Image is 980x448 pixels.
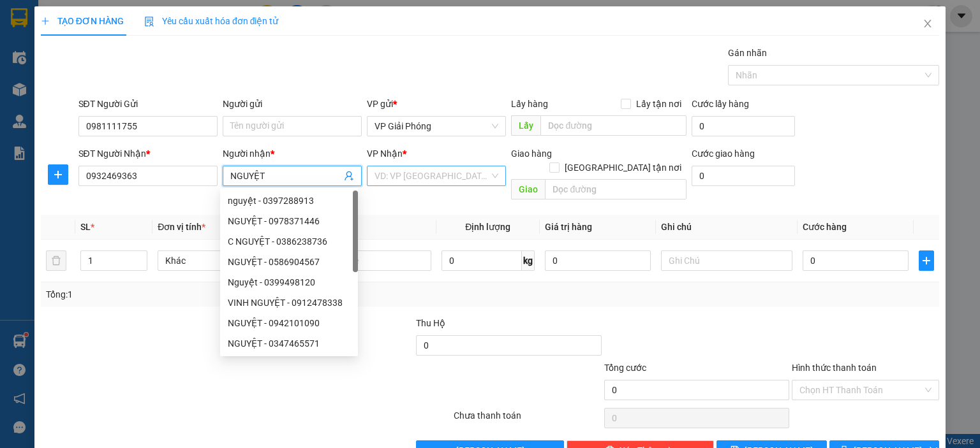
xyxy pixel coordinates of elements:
[220,191,358,211] div: nguyệt - 0397288913
[41,16,124,26] span: TẠO ĐƠN HÀNG
[452,408,602,431] div: Chưa thanh toán
[7,37,37,82] img: logo
[228,214,350,228] div: NGUYỆT - 0978371446
[511,99,548,109] span: Lấy hàng
[41,17,50,25] span: plus
[80,222,91,232] span: SL
[137,253,144,261] span: up
[560,161,687,175] span: [GEOGRAPHIC_DATA] tận nơi
[133,251,147,261] span: Increase Value
[228,255,350,269] div: NGUYỆT - 0586904567
[692,148,755,159] label: Cước giao hàng
[511,148,552,159] span: Giao hàng
[78,147,218,161] div: SĐT Người Nhận
[375,117,498,136] span: VP Giải Phóng
[78,97,218,111] div: SĐT Người Gửi
[522,250,535,271] span: kg
[545,250,651,271] input: 0
[367,148,403,159] span: VP Nhận
[48,164,68,185] button: plus
[228,296,350,310] div: VINH NGUYỆT - 0912478338
[692,99,749,109] label: Cước lấy hàng
[55,70,124,98] strong: PHIẾU BIÊN NHẬN
[344,171,354,181] span: user-add
[692,116,795,136] input: Cước lấy hàng
[919,256,933,266] span: plus
[48,170,68,180] span: plus
[220,211,358,231] div: NGUYỆT - 0978371446
[923,18,933,29] span: close
[656,215,798,240] th: Ghi chú
[511,115,540,136] span: Lấy
[465,222,510,232] span: Định lượng
[38,10,141,38] strong: CHUYỂN PHÁT NHANH ĐÔNG LÝ
[228,336,350,350] div: NGUYỆT - 0347465571
[220,333,358,354] div: NGUYỆT - 0347465571
[661,250,792,271] input: Ghi Chú
[137,262,144,270] span: down
[300,250,431,271] input: VD: Bàn, Ghế
[144,16,279,26] span: Yêu cầu xuất hóa đơn điện tử
[910,6,946,42] button: Close
[142,52,218,65] span: GP1108250055
[545,179,687,199] input: Dọc đường
[511,179,545,199] span: Giao
[220,293,358,313] div: VINH NGUYỆT - 0912478338
[919,250,934,271] button: plus
[45,40,134,68] span: SĐT XE 0982 184 001
[46,250,66,271] button: delete
[803,222,847,232] span: Cước hàng
[220,231,358,252] div: C NGUYỆT - 0386238736
[540,115,687,136] input: Dọc đường
[220,313,358,333] div: NGUYỆT - 0942101090
[792,363,877,373] label: Hình thức thanh toán
[228,235,350,249] div: C NGUYỆT - 0386238736
[228,275,350,289] div: Nguyệt - 0399498120
[631,97,687,111] span: Lấy tận nơi
[46,287,379,301] div: Tổng: 1
[545,222,592,232] span: Giá trị hàng
[367,97,506,111] div: VP gửi
[228,316,350,330] div: NGUYỆT - 0942101090
[416,318,445,328] span: Thu Hộ
[228,194,350,208] div: nguyệt - 0397288913
[144,17,154,27] img: icon
[604,363,646,373] span: Tổng cước
[223,147,362,161] div: Người nhận
[220,252,358,272] div: NGUYỆT - 0586904567
[692,166,795,186] input: Cước giao hàng
[223,97,362,111] div: Người gửi
[158,222,205,232] span: Đơn vị tính
[165,251,281,270] span: Khác
[220,272,358,293] div: Nguyệt - 0399498120
[133,261,147,270] span: Decrease Value
[728,48,767,58] label: Gán nhãn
